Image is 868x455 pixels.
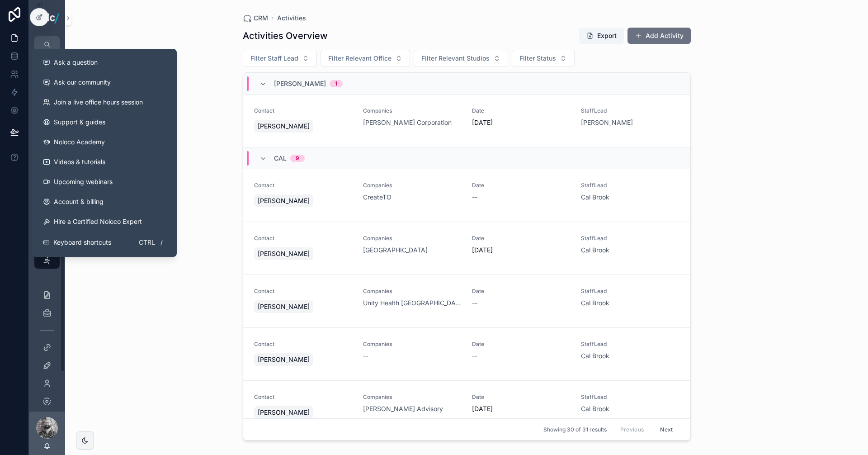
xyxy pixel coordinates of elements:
span: StaffLead [581,393,679,401]
button: Keyboard shortcutsCtrl/ [36,232,173,253]
span: Date [472,107,570,114]
a: Unity Health [GEOGRAPHIC_DATA] [363,299,461,308]
button: Select Button [321,50,410,67]
span: Contact [254,182,352,189]
span: Ctrl [138,237,156,248]
span: Ask a question [54,58,98,67]
span: Companies [363,393,461,401]
a: Contact[PERSON_NAME]Companies[GEOGRAPHIC_DATA]Date[DATE]StaffLeadCal Brook [243,222,690,275]
span: Filter Relevant Office [328,54,392,63]
span: Contact [254,393,352,401]
span: Showing 30 of 31 results [543,426,607,433]
span: StaffLead [581,341,679,348]
span: Contact [254,288,352,295]
span: Date [472,288,570,295]
span: Date [472,182,570,189]
a: Cal Brook [581,299,609,308]
span: [PERSON_NAME] [258,408,310,417]
span: Cal Brook [581,246,609,255]
span: Filter Status [519,54,556,63]
button: Select Button [243,50,317,67]
span: StaffLead [581,182,679,189]
a: Videos & tutorials [36,152,173,172]
a: CreateTO [363,193,392,202]
span: Contact [254,107,352,114]
button: Next [654,422,679,436]
a: Cal Brook [581,351,609,360]
span: [DATE] [472,246,570,255]
a: Support & guides [36,112,173,132]
a: [PERSON_NAME] Corporation [363,118,452,127]
a: Join a live office hours session [36,92,173,112]
span: [PERSON_NAME] [274,79,326,88]
a: Contact[PERSON_NAME]CompaniesUnity Health [GEOGRAPHIC_DATA]Date--StaffLeadCal Brook [243,275,690,328]
a: CRM [243,14,268,23]
span: Ask our community [54,78,111,87]
span: StaffLead [581,107,679,114]
span: Keyboard shortcuts [53,238,111,247]
a: [PERSON_NAME] Advisory [363,404,443,413]
span: StaffLead [581,288,679,295]
span: [PERSON_NAME] [258,196,310,205]
span: Companies [363,107,461,114]
a: [PERSON_NAME] [581,118,633,127]
span: [DATE] [472,118,570,127]
span: [PERSON_NAME] [258,355,310,364]
span: Date [472,393,570,401]
span: Filter Staff Lead [250,54,298,63]
span: CRM [254,14,268,23]
a: Activities [277,14,306,23]
span: / [158,239,165,246]
button: Hire a Certified Noloco Expert [36,212,173,232]
button: Ask a question [36,52,173,72]
span: Upcoming webinars [54,177,113,186]
span: [PERSON_NAME] [258,249,310,258]
span: -- [472,299,477,308]
span: Noloco Academy [54,137,105,147]
span: StaffLead [581,235,679,242]
span: -- [363,351,368,360]
span: Join a live office hours session [54,98,143,107]
div: scrollable content [29,52,65,412]
span: Companies [363,235,461,242]
div: 1 [335,80,337,87]
span: Cal [274,154,287,163]
span: [DATE] [472,404,570,413]
a: Contact[PERSON_NAME]Companies[PERSON_NAME] AdvisoryDate[DATE]StaffLeadCal Brook [243,381,690,434]
span: Support & guides [54,118,105,127]
span: Date [472,235,570,242]
span: Companies [363,341,461,348]
a: [GEOGRAPHIC_DATA] [363,246,428,255]
h1: Activities Overview [243,29,328,42]
span: [PERSON_NAME] [258,302,310,311]
button: Add Activity [627,28,691,44]
div: 9 [296,155,299,162]
a: Contact[PERSON_NAME]Companies[PERSON_NAME] CorporationDate[DATE]StaffLead[PERSON_NAME] [243,95,690,147]
span: -- [472,351,477,360]
span: [PERSON_NAME] [258,122,310,131]
span: Cal Brook [581,193,609,202]
span: Companies [363,288,461,295]
a: Cal Brook [581,404,609,413]
span: Contact [254,235,352,242]
button: Select Button [512,50,575,67]
a: Contact[PERSON_NAME]CompaniesCreateTODate--StaffLeadCal Brook [243,169,690,222]
a: Contact[PERSON_NAME]Companies--Date--StaffLeadCal Brook [243,328,690,381]
span: Contact [254,341,352,348]
span: Hire a Certified Noloco Expert [54,217,142,226]
button: Export [579,28,624,44]
a: Ask our community [36,72,173,92]
a: Noloco Academy [36,132,173,152]
a: Upcoming webinars [36,172,173,192]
